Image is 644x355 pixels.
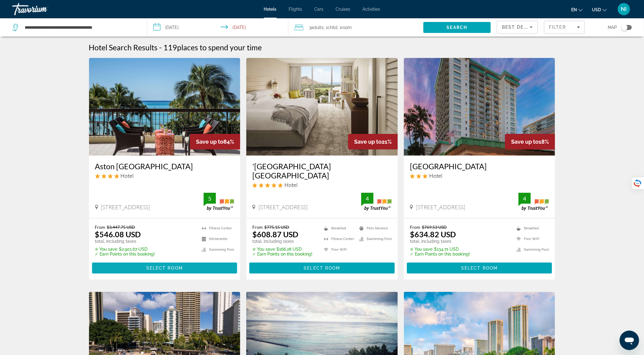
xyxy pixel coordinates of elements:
p: total, including taxes [252,239,312,244]
span: Select Room [461,266,498,271]
a: Aston [GEOGRAPHIC_DATA] [95,162,234,171]
p: $134.71 USD [410,247,470,252]
button: Select check in and out date [147,18,288,37]
span: ✮ You save [410,247,432,252]
span: places to spend your time [177,43,262,52]
img: TrustYou guest rating badge [361,193,392,211]
li: Swimming Pool [356,235,392,243]
ins: $634.82 USD [410,230,456,239]
span: [STREET_ADDRESS] [416,204,465,210]
span: Select Room [304,266,340,271]
span: - [159,43,162,52]
span: ✮ You save [95,247,118,252]
h1: Hotel Search Results [89,43,158,52]
input: Search hotel destination [24,23,138,32]
a: '[GEOGRAPHIC_DATA] [GEOGRAPHIC_DATA] [252,162,392,180]
li: Breakfast [514,224,549,232]
a: Waikiki Resort Hotel [404,58,555,156]
span: en [571,7,577,12]
span: Save up to [196,138,223,145]
a: Cruises [336,7,350,12]
ins: $546.08 USD [95,230,141,239]
p: ✓ Earn Points on this booking! [95,252,155,256]
mat-select: Sort by [502,23,533,31]
p: ✓ Earn Points on this booking! [410,252,470,256]
div: 5 [204,195,216,202]
button: User Menu [616,3,632,16]
span: From [95,224,105,230]
a: Hotels [264,7,277,12]
button: Select Room [92,263,237,274]
li: Free WiFi [514,235,549,243]
div: 18% [505,134,555,149]
div: 21% [348,134,398,149]
span: [STREET_ADDRESS] [101,204,150,210]
span: Map [608,23,617,32]
img: 'Alohilani Resort Waikiki Beach [246,58,398,156]
li: Swimming Pool [514,246,549,253]
div: 5 star Hotel [252,181,392,188]
div: 4 [361,195,373,202]
li: Pets Allowed [356,224,392,232]
span: , 1 [324,23,337,32]
a: Flights [289,7,302,12]
button: Filters [544,21,585,34]
div: 3 star Hotel [410,172,549,179]
img: TrustYou guest rating badge [204,193,234,211]
span: Hotel [284,181,297,188]
del: $775.15 USD [264,224,289,230]
span: Save up to [511,138,539,145]
p: ✓ Earn Points on this booking! [252,252,312,256]
span: Child [328,25,337,30]
span: Hotel [121,172,134,179]
span: Best Deals [502,25,534,30]
span: Filter [549,25,566,30]
li: Free WiFi [321,246,356,253]
p: total, including taxes [95,239,155,244]
button: Travelers: 3 adults, 1 child [288,18,423,37]
a: Travorium [12,1,73,17]
button: Search [423,22,491,33]
img: Aston Waikiki Beach Tower [89,58,240,156]
span: From [252,224,263,230]
p: total, including taxes [410,239,470,244]
a: Select Room [249,264,395,271]
span: ✮ You save [252,247,275,252]
li: Breakfast [321,224,356,232]
span: , 1 [337,23,352,32]
span: Hotel [429,172,442,179]
a: Activities [363,7,380,12]
button: Select Room [407,263,552,274]
div: 4 star Hotel [95,172,234,179]
li: Fitness Center [199,224,234,232]
a: Select Room [407,264,552,271]
span: Save up to [354,138,382,145]
p: $166.28 USD [252,247,312,252]
a: Cars [315,7,324,12]
button: Select Room [249,263,395,274]
li: Swimming Pool [199,246,234,253]
del: $3,447.75 USD [107,224,135,230]
span: [STREET_ADDRESS] [258,204,308,210]
ins: $608.87 USD [252,230,298,239]
iframe: Кнопка для запуску вікна повідомлень [620,331,639,350]
h3: [GEOGRAPHIC_DATA] [410,162,549,171]
button: Change currency [592,5,607,14]
li: Kitchenette [199,235,234,243]
button: Change language [571,5,583,14]
span: 3 [309,23,324,32]
del: $769.53 USD [422,224,447,230]
h2: 119 [164,43,262,52]
span: From [410,224,420,230]
span: USD [592,7,601,12]
button: Toggle map [617,25,632,30]
span: NI [621,6,627,12]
